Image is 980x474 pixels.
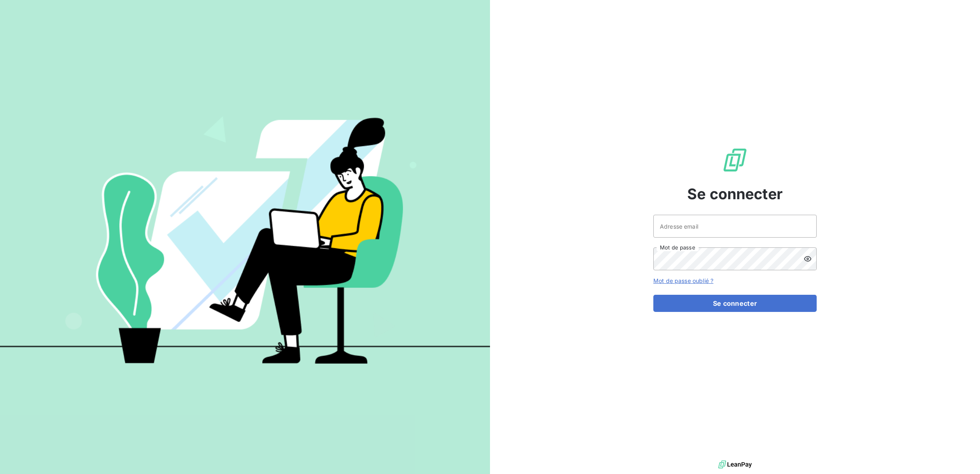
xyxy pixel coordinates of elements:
[653,215,817,238] input: placeholder
[653,295,817,312] button: Se connecter
[687,183,783,205] span: Se connecter
[718,458,752,471] img: logo
[722,147,748,173] img: Logo LeanPay
[653,277,713,284] a: Mot de passe oublié ?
